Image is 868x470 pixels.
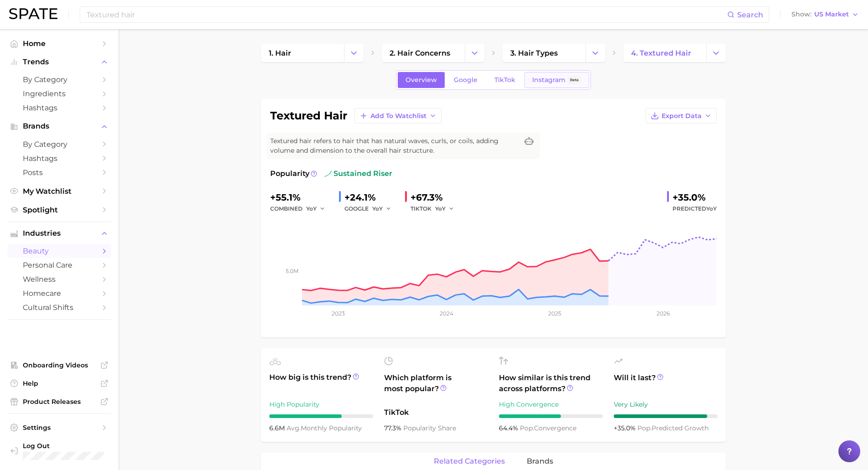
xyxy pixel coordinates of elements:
a: 3. hair types [503,44,586,62]
a: cultural shifts [7,300,111,315]
button: Export Data [646,108,717,124]
a: Posts [7,165,111,180]
span: Industries [23,229,96,238]
h1: textured hair [270,110,347,121]
a: Home [7,36,111,51]
span: Add to Watchlist [370,112,426,120]
span: 64.4% [499,424,520,432]
span: cultural shifts [23,303,96,312]
a: 2. hair concerns [382,44,465,62]
span: How big is this trend? [269,372,373,394]
a: 1. hair [261,44,344,62]
a: homecare [7,286,111,300]
span: Show [791,12,812,17]
div: TIKTOK [411,203,461,214]
span: related categories [434,457,505,465]
tspan: 2026 [656,310,669,317]
span: Predicted [673,203,717,214]
tspan: 2025 [548,310,561,317]
a: Help [7,377,111,390]
span: beauty [23,247,96,255]
span: wellness [23,275,96,284]
button: Change Category [706,44,726,62]
a: 4. textured hair [623,44,706,62]
span: Posts [23,168,96,177]
span: +35.0% [614,424,637,432]
span: by Category [23,75,96,84]
span: YoY [372,205,383,212]
span: TikTok [384,407,488,418]
img: sustained riser [324,170,332,177]
a: InstagramBeta [524,72,589,88]
a: by Category [7,72,111,87]
div: +55.1% [270,190,332,205]
span: YoY [435,205,446,212]
button: Industries [7,227,111,240]
span: 1. hair [269,49,291,57]
a: Google [446,72,485,88]
span: convergence [520,424,576,432]
span: My Watchlist [23,187,96,196]
span: Textured hair refers to hair that has natural waves, curls, or coils, adding volume and dimension... [270,136,518,155]
span: sustained riser [324,168,392,179]
div: +35.0% [673,190,717,205]
div: 9 / 10 [614,414,718,418]
a: Settings [7,421,111,434]
div: 7 / 10 [269,414,373,418]
a: beauty [7,244,111,258]
span: Product Releases [23,398,96,406]
span: 77.3% [384,424,403,432]
input: Search here for a brand, industry, or ingredient [86,7,727,22]
span: Trends [23,58,96,66]
div: Very Likely [614,399,718,410]
a: personal care [7,258,111,272]
a: TikTok [487,72,523,88]
span: 2. hair concerns [390,49,450,57]
span: TikTok [494,76,515,84]
button: Trends [7,55,111,69]
button: Change Category [344,44,364,62]
span: How similar is this trend across platforms? [499,372,603,394]
span: Hashtags [23,103,96,112]
span: Hashtags [23,154,96,163]
div: High Popularity [269,399,373,410]
span: Settings [23,424,96,432]
span: US Market [814,12,849,17]
tspan: 2023 [331,310,344,317]
div: +67.3% [411,190,461,205]
a: wellness [7,272,111,286]
span: 6.6m [269,424,287,432]
span: Which platform is most popular? [384,372,488,403]
a: Log out. Currently logged in with e-mail anna.katsnelson@mane.com. [7,439,111,463]
a: by Category [7,137,111,151]
tspan: 2024 [439,310,453,317]
button: YoY [306,203,326,214]
button: YoY [372,203,392,214]
span: Brands [23,122,96,130]
abbr: average [287,424,301,432]
a: Overview [398,72,445,88]
span: YoY [306,205,317,212]
span: 4. textured hair [631,49,691,57]
span: Home [23,39,96,48]
a: My Watchlist [7,184,111,198]
span: personal care [23,261,96,269]
button: Brands [7,119,111,133]
abbr: popularity index [520,424,534,432]
span: Search [737,10,763,19]
div: High Convergence [499,399,603,410]
span: Instagram [532,76,565,84]
button: YoY [435,203,455,214]
span: Onboarding Videos [23,361,96,369]
span: Log Out [23,442,116,450]
span: monthly popularity [287,424,362,432]
span: predicted growth [637,424,709,432]
div: combined [270,203,332,214]
a: Ingredients [7,87,111,101]
a: Product Releases [7,395,111,408]
span: Will it last? [614,372,718,394]
span: homecare [23,289,96,298]
div: +24.1% [344,190,398,205]
div: GOOGLE [344,203,398,214]
button: Add to Watchlist [354,108,442,124]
